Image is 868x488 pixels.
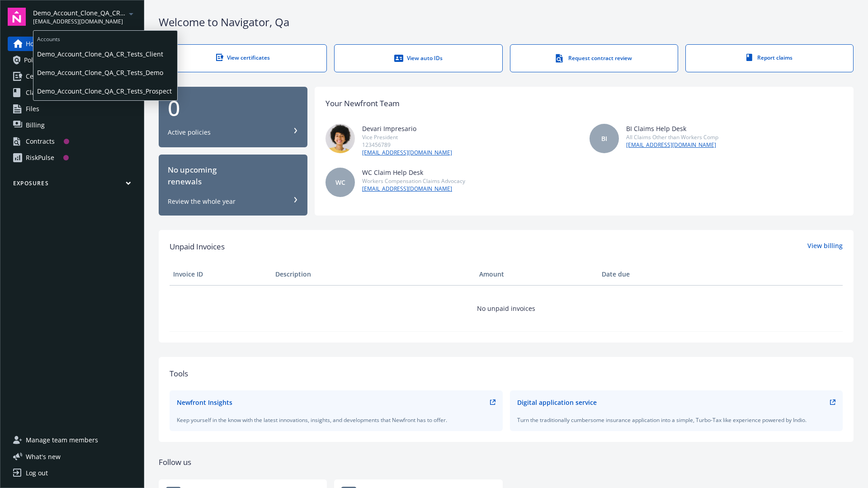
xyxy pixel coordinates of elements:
[362,133,452,141] div: Vice President
[8,118,137,132] a: Billing
[8,53,137,67] a: Policies
[325,98,400,109] div: Your Newfront Team
[26,118,45,132] span: Billing
[170,241,225,253] span: Unpaid Invoices
[168,97,298,119] div: 0
[353,54,484,63] div: View auto IDs
[8,134,137,149] a: Contracts
[528,54,660,63] div: Request contract review
[8,8,26,26] img: navigator-logo.svg
[159,87,307,148] button: 0Active policies
[24,53,47,67] span: Policies
[159,155,307,216] button: No upcomingrenewalsReview the whole year
[704,54,835,61] div: Report claims
[33,8,137,26] button: Demo_Account_Clone_QA_CR_Tests_Prospect[EMAIL_ADDRESS][DOMAIN_NAME]arrowDropDown
[8,150,137,165] a: RiskPulse
[37,63,174,82] span: Demo_Account_Clone_QA_CR_Tests_Demo
[37,45,174,63] span: Demo_Account_Clone_QA_CR_Tests_Client
[26,69,60,84] span: Certificates
[334,44,502,72] a: View auto IDs
[126,8,137,19] a: arrowDropDown
[33,18,126,26] span: [EMAIL_ADDRESS][DOMAIN_NAME]
[601,134,607,143] span: BI
[476,263,598,285] th: Amount
[362,124,452,133] div: Devari Impresario
[272,263,476,285] th: Description
[159,44,327,72] a: View certificates
[517,398,597,407] div: Digital application service
[37,82,174,100] span: Demo_Account_Clone_QA_CR_Tests_Prospect
[168,128,211,137] div: Active policies
[26,85,46,100] span: Claims
[626,124,718,133] div: BI Claims Help Desk
[26,150,54,165] div: RiskPulse
[598,263,700,285] th: Date due
[26,466,48,480] div: Log out
[8,85,137,100] a: Claims
[335,178,345,187] span: WC
[33,8,126,18] span: Demo_Account_Clone_QA_CR_Tests_Prospect
[807,241,843,253] a: View billing
[626,141,718,149] a: [EMAIL_ADDRESS][DOMAIN_NAME]
[170,368,843,380] div: Tools
[8,452,75,461] button: What's new
[159,456,854,468] div: Follow us
[517,416,836,424] div: Turn the traditionally cumbersome insurance application into a simple, Turbo-Tax like experience ...
[8,179,137,191] button: Exposures
[170,263,272,285] th: Invoice ID
[26,37,43,51] span: Home
[170,285,843,331] td: No unpaid invoices
[177,398,232,407] div: Newfront Insights
[177,416,495,424] div: Keep yourself in the know with the latest innovations, insights, and developments that Newfront h...
[8,69,137,84] a: Certificates
[8,433,137,447] a: Manage team members
[177,54,308,61] div: View certificates
[168,197,236,206] div: Review the whole year
[33,31,177,45] span: Accounts
[8,37,137,51] a: Home
[26,102,39,116] span: Files
[325,124,355,153] img: photo
[362,149,452,157] a: [EMAIL_ADDRESS][DOMAIN_NAME]
[8,102,137,116] a: Files
[26,452,61,461] span: What ' s new
[362,185,465,193] a: [EMAIL_ADDRESS][DOMAIN_NAME]
[26,134,55,149] div: Contracts
[685,44,854,72] a: Report claims
[159,14,854,30] div: Welcome to Navigator , Qa
[362,177,465,185] div: Workers Compensation Claims Advocacy
[168,164,298,188] div: No upcoming renewals
[362,141,452,149] div: 123456789
[26,433,98,447] span: Manage team members
[362,168,465,177] div: WC Claim Help Desk
[626,133,718,141] div: All Claims Other than Workers Comp
[510,44,678,72] a: Request contract review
